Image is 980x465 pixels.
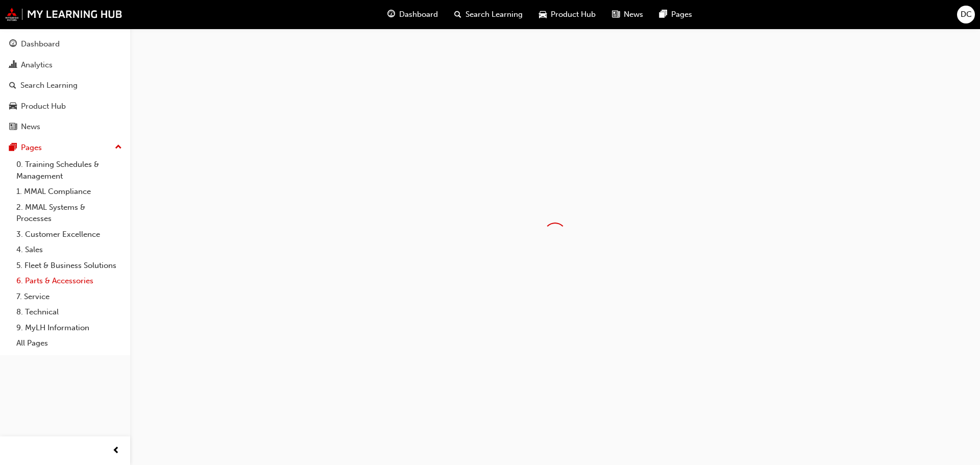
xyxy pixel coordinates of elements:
[465,9,523,20] span: Search Learning
[115,141,122,154] span: up-icon
[12,258,126,274] a: 5. Fleet & Business Solutions
[12,304,126,320] a: 8. Technical
[12,273,126,289] a: 6. Parts & Accessories
[20,80,78,91] div: Search Learning
[604,4,651,25] a: news-iconNews
[12,200,126,227] a: 2. MMAL Systems & Processes
[9,61,17,70] span: chart-icon
[21,121,40,133] div: News
[12,289,126,305] a: 7. Service
[387,8,395,21] span: guage-icon
[531,4,604,25] a: car-iconProduct Hub
[12,184,126,200] a: 1. MMAL Compliance
[4,97,126,116] a: Product Hub
[9,143,17,153] span: pages-icon
[4,117,126,136] a: News
[9,102,17,111] span: car-icon
[454,8,461,21] span: search-icon
[4,138,126,157] button: Pages
[21,38,60,50] div: Dashboard
[399,9,438,20] span: Dashboard
[112,445,120,457] span: prev-icon
[21,59,53,71] div: Analytics
[612,8,620,21] span: news-icon
[671,9,692,20] span: Pages
[9,123,17,132] span: news-icon
[12,227,126,242] a: 3. Customer Excellence
[9,40,17,49] span: guage-icon
[12,242,126,258] a: 4. Sales
[379,4,446,25] a: guage-iconDashboard
[4,33,126,138] button: DashboardAnalyticsSearch LearningProduct HubNews
[659,8,667,21] span: pages-icon
[4,56,126,75] a: Analytics
[5,8,122,21] img: mmal
[551,9,596,20] span: Product Hub
[539,8,547,21] span: car-icon
[651,4,700,25] a: pages-iconPages
[12,335,126,351] a: All Pages
[4,35,126,54] a: Dashboard
[21,101,66,112] div: Product Hub
[4,76,126,95] a: Search Learning
[9,81,16,90] span: search-icon
[446,4,531,25] a: search-iconSearch Learning
[957,6,975,23] button: DC
[21,142,42,154] div: Pages
[624,9,643,20] span: News
[12,157,126,184] a: 0. Training Schedules & Management
[12,320,126,336] a: 9. MyLH Information
[961,9,972,20] span: DC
